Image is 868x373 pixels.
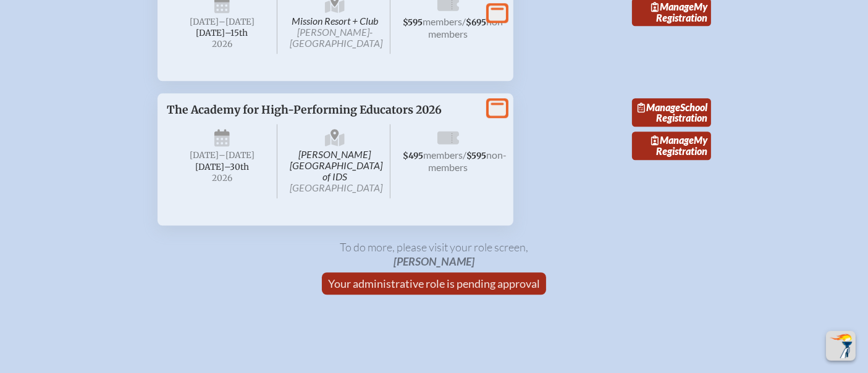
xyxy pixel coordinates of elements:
span: / [462,15,466,27]
a: ManageMy Registration [632,132,711,160]
span: $495 [403,151,423,161]
span: $595 [403,17,423,28]
span: –[DATE] [219,17,255,27]
span: non-members [428,15,507,40]
span: / [463,149,466,161]
span: $695 [466,17,486,28]
span: members [423,149,463,161]
span: [PERSON_NAME] [394,254,474,268]
span: [PERSON_NAME][GEOGRAPHIC_DATA] of IDS [280,124,390,198]
span: The Academy for High-Performing Educators 2026 [167,103,442,117]
span: 2026 [177,40,268,49]
span: [DATE]–⁠30th [195,162,249,172]
span: –[DATE] [219,150,255,161]
span: [DATE]–⁠15th [196,28,248,38]
p: To do more, please visit your role screen , [158,240,711,268]
span: [DATE] [190,17,219,27]
span: members [423,15,462,27]
button: Scroll Top [826,331,856,361]
a: ManageSchool Registration [632,98,711,127]
span: Your administrative role is pending approval [328,277,540,290]
span: 2026 [177,174,268,183]
span: Manage [638,101,680,113]
a: Your administrative role is pending approval [323,272,545,295]
span: [DATE] [190,150,219,161]
span: $595 [466,151,486,161]
span: [GEOGRAPHIC_DATA] [290,182,382,193]
span: Manage [651,134,694,146]
img: To the top [828,333,853,358]
span: Manage [651,1,694,12]
span: non-members [428,149,507,173]
span: [PERSON_NAME]-[GEOGRAPHIC_DATA] [290,26,382,49]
